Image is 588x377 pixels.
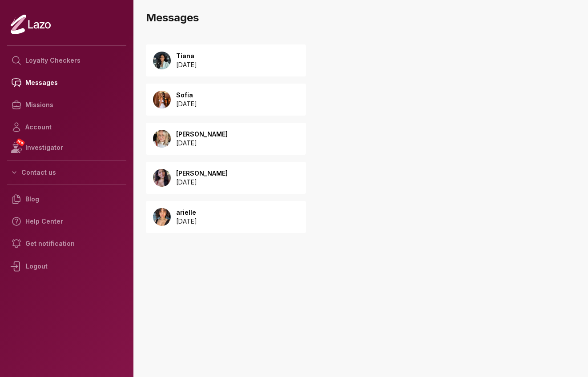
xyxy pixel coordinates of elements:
p: [DATE] [176,139,228,148]
p: [PERSON_NAME] [176,169,228,178]
img: 0d1c037e-ab28-4221-92ff-32e954e10f91 [153,208,171,226]
p: [DATE] [176,60,197,69]
img: 8c059ccb-3980-466c-b5a5-e16524479305 [153,91,171,108]
a: Account [7,116,126,138]
img: 965c8d02-bbfb-4138-aebc-492468125be5 [153,52,171,69]
a: Messages [7,72,126,94]
div: Logout [7,255,126,278]
a: Loyalty Checkers [7,49,126,72]
a: Blog [7,188,126,210]
p: Sofia [176,91,197,100]
p: [DATE] [176,178,228,187]
button: Contact us [7,164,126,180]
a: Get notification [7,233,126,255]
p: arielle [176,208,197,217]
span: NEW [16,138,25,147]
h3: Messages [146,11,581,25]
img: 099c3dea-a150-4d5a-b3d5-d21109a1d180 [153,130,171,148]
a: Help Center [7,210,126,233]
p: [DATE] [176,100,197,108]
p: Tiana [176,52,197,60]
a: Missions [7,94,126,116]
p: [DATE] [176,217,197,226]
a: NEWInvestigator [7,138,126,157]
p: [PERSON_NAME] [176,130,228,139]
img: f8404ef7-1f60-4a6e-a346-f03d880f0be8 [153,169,171,187]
